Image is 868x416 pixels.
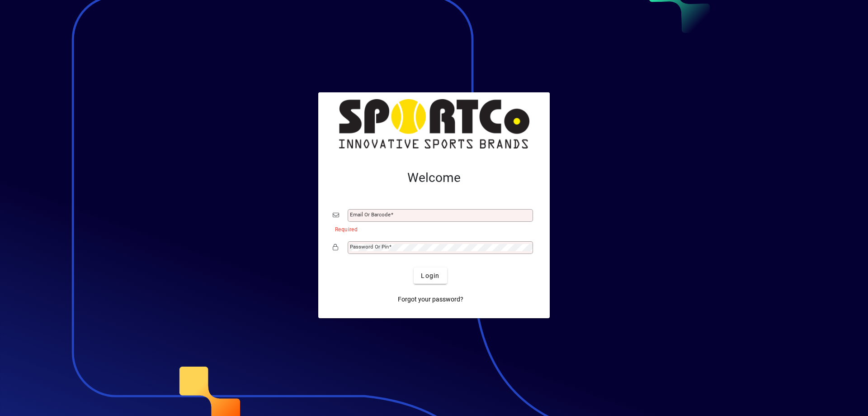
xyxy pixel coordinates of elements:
[414,268,447,284] button: Login
[398,295,463,304] span: Forgot your password?
[394,291,467,307] a: Forgot your password?
[350,211,391,218] mat-label: Email or Barcode
[335,224,528,234] mat-error: Required
[421,271,439,281] span: Login
[350,244,389,250] mat-label: Password or Pin
[333,170,535,186] h2: Welcome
